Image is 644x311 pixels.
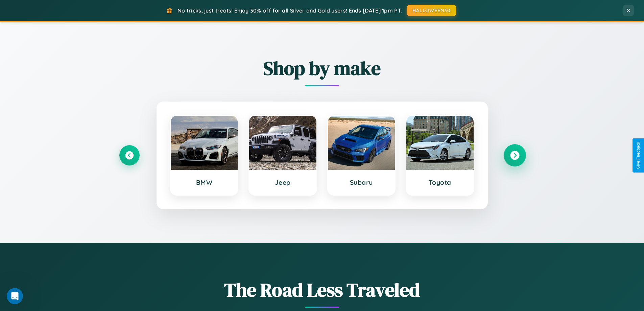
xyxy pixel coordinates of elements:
h1: The Road Less Traveled [119,277,525,303]
button: HALLOWEEN30 [407,5,456,16]
h2: Shop by make [119,55,525,81]
span: No tricks, just treats! Enjoy 30% off for all Silver and Gold users! Ends [DATE] 1pm PT. [177,7,402,14]
h3: Toyota [413,178,467,186]
h3: Subaru [335,178,388,186]
div: Give Feedback [636,142,641,169]
h3: Jeep [256,178,310,186]
h3: BMW [177,178,231,186]
iframe: Intercom live chat [7,288,23,304]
